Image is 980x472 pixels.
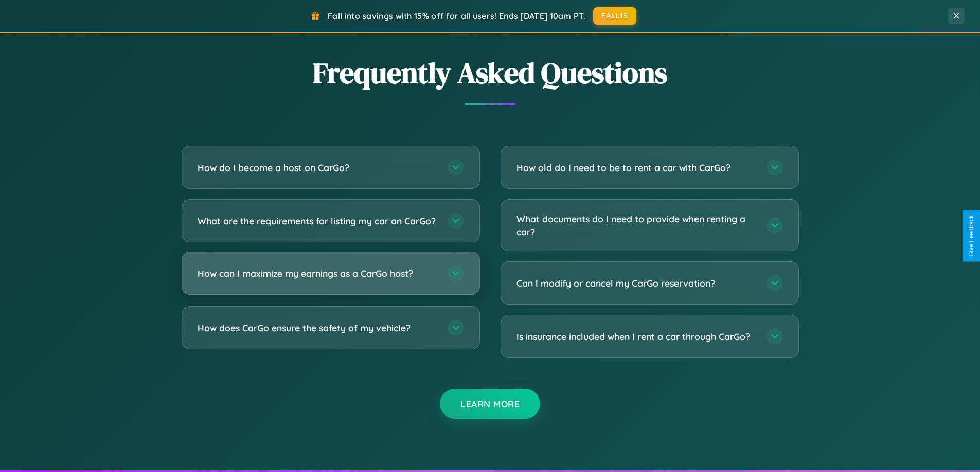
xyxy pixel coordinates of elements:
[968,215,975,257] div: Give Feedback
[328,11,585,21] span: Fall into savings with 15% off for all users! Ends [DATE] 10am PT.
[516,213,756,238] h3: What documents do I need to provide when renting a car?
[198,161,437,174] h3: How do I become a host on CarGo?
[440,389,540,419] button: Learn More
[198,267,437,280] h3: How can I maximize my earnings as a CarGo host?
[198,322,437,334] h3: How does CarGo ensure the safety of my vehicle?
[516,277,756,290] h3: Can I modify or cancel my CarGo reservation?
[516,330,756,343] h3: Is insurance included when I rent a car through CarGo?
[198,215,437,228] h3: What are the requirements for listing my car on CarGo?
[593,7,636,25] button: FALL15
[182,53,799,92] h2: Frequently Asked Questions
[516,161,756,174] h3: How old do I need to be to rent a car with CarGo?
